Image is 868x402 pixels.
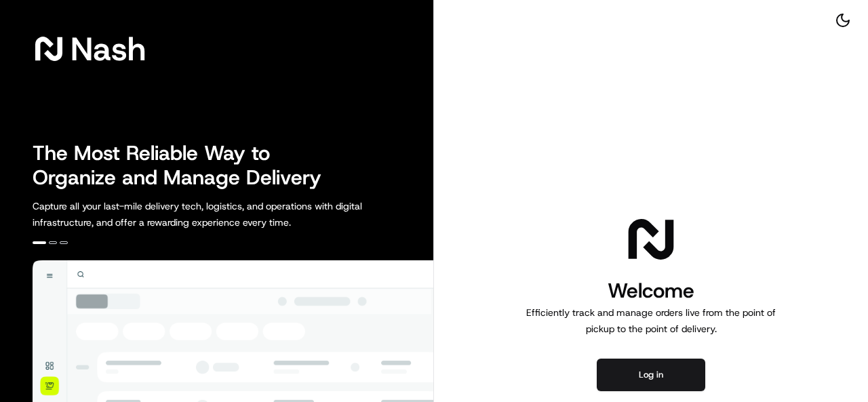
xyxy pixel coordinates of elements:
p: Efficiently track and manage orders live from the point of pickup to the point of delivery. [521,304,781,337]
p: Capture all your last-mile delivery tech, logistics, and operations with digital infrastructure, ... [33,198,423,230]
h2: The Most Reliable Way to Organize and Manage Delivery [33,141,336,190]
button: Log in [597,359,705,391]
h1: Welcome [521,277,781,304]
span: Nash [71,35,146,62]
